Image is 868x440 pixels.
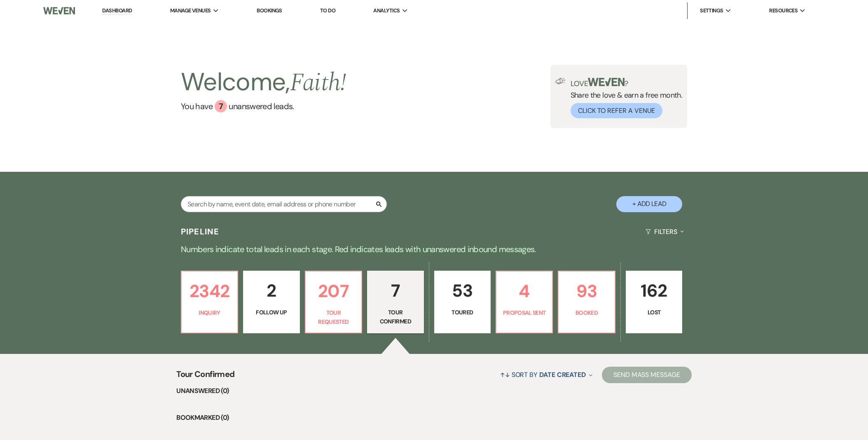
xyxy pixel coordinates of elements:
p: Love ? [571,78,683,87]
a: 2Follow Up [243,271,299,333]
button: Click to Refer a Venue [571,103,662,118]
p: Numbers indicate total leads in each stage. Red indicates leads with unanswered inbound messages. [138,243,731,256]
a: To Do [320,7,335,14]
input: Search by name, event date, email address or phone number [181,196,387,212]
a: 53Toured [434,271,491,333]
a: 207Tour Requested [305,271,362,333]
p: Inquiry [187,308,232,317]
span: Analytics [373,7,400,15]
button: Filters [642,221,687,243]
div: 7 [215,100,227,112]
li: Bookmarked (0) [176,412,691,423]
span: Manage Venues [170,7,211,15]
img: weven-logo-green.svg [588,78,625,86]
a: Bookings [257,7,282,14]
a: You have 7 unanswered leads. [181,100,346,112]
a: 4Proposal Sent [496,271,553,333]
a: 2342Inquiry [181,271,238,333]
p: Booked [564,308,609,317]
a: 93Booked [558,271,615,333]
p: 93 [564,277,609,305]
div: Share the love & earn a free month. [566,78,683,118]
p: Toured [440,308,485,317]
h2: Welcome, [181,65,346,100]
a: 7Tour Confirmed [367,271,423,333]
p: Tour Requested [311,308,356,327]
span: Faith ! [290,64,346,102]
p: 2342 [187,277,232,305]
button: + Add Lead [616,196,682,212]
span: ↑↓ [500,370,510,379]
p: 53 [440,277,485,304]
a: Dashboard [102,7,132,15]
p: 207 [311,277,356,305]
img: Weven Logo [43,2,75,19]
button: Sort By Date Created [497,364,596,386]
button: Send Mass Message [602,367,692,383]
span: Settings [700,7,723,15]
p: 7 [372,277,418,304]
p: Lost [631,308,677,317]
p: 2 [248,277,294,304]
span: Tour Confirmed [176,368,234,386]
p: 162 [631,277,677,304]
span: Resources [769,7,798,15]
p: Follow Up [248,308,294,317]
p: 4 [501,277,547,305]
span: Date Created [539,370,586,379]
p: Proposal Sent [501,308,547,317]
h3: Pipeline [181,226,220,237]
li: Unanswered (0) [176,386,691,396]
a: 162Lost [626,271,682,333]
p: Tour Confirmed [372,308,418,326]
img: loud-speaker-illustration.svg [555,78,566,84]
